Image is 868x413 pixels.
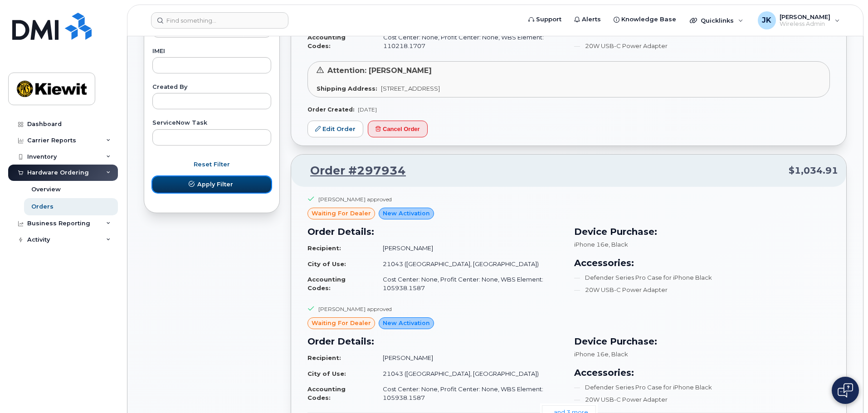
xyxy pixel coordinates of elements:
h3: Accessories: [574,256,830,270]
td: 21043 ([GEOGRAPHIC_DATA], [GEOGRAPHIC_DATA]) [375,256,563,272]
strong: Recipient: [307,354,341,361]
td: Cost Center: None, Profit Center: None, WBS Element: 105938.1587 [375,272,563,296]
input: Find something... [151,12,288,29]
h3: Order Details: [307,225,563,238]
span: waiting for dealer [312,209,371,218]
span: Apply Filter [197,180,233,189]
div: [PERSON_NAME] approved [318,305,392,313]
a: Order #297934 [299,163,406,179]
span: [STREET_ADDRESS] [381,85,440,92]
span: Support [536,15,561,24]
li: Defender Series Pro Case for iPhone Black [574,273,830,282]
li: 20W USB-C Power Adapter [574,286,830,294]
h3: Order Details: [307,335,563,348]
button: Apply Filter [152,176,271,193]
strong: Accounting Codes: [307,34,346,49]
li: 20W USB-C Power Adapter [574,395,830,404]
span: Knowledge Base [621,15,676,24]
span: Reset Filter [194,160,230,169]
strong: Accounting Codes: [307,276,346,292]
strong: Accounting Codes: [307,385,346,401]
button: Cancel Order [368,121,428,137]
strong: City of Use: [307,370,346,377]
span: , Black [609,350,628,358]
span: Quicklinks [701,17,734,24]
td: [PERSON_NAME] [375,350,563,366]
span: New Activation [383,209,430,218]
span: iPhone 16e [574,241,609,248]
strong: Recipient: [307,244,341,252]
span: New Activation [383,319,430,327]
span: , Black [609,241,628,248]
span: Attention: [PERSON_NAME] [327,66,432,75]
td: 21043 ([GEOGRAPHIC_DATA], [GEOGRAPHIC_DATA]) [375,366,563,382]
a: Alerts [568,10,607,29]
a: Knowledge Base [607,10,683,29]
span: waiting for dealer [312,319,371,327]
span: $1,034.91 [789,164,838,177]
li: 20W USB-C Power Adapter [574,42,830,50]
td: Cost Center: None, Profit Center: None, WBS Element: 110218.1707 [375,29,563,53]
label: ServiceNow Task [152,120,271,126]
li: Defender Series Pro Case for iPhone Black [574,383,830,392]
strong: Order Created: [307,106,354,113]
label: Created By [152,84,271,90]
h3: Accessories: [574,366,830,379]
div: Jamie Krussel [751,11,846,29]
td: [PERSON_NAME] [375,240,563,256]
div: [PERSON_NAME] approved [318,195,392,203]
h3: Device Purchase: [574,335,830,348]
strong: City of Use: [307,260,346,267]
img: Open chat [838,383,853,398]
span: iPhone 16e [574,350,609,358]
td: Cost Center: None, Profit Center: None, WBS Element: 105938.1587 [375,381,563,405]
span: JK [762,15,771,26]
span: Alerts [582,15,601,24]
span: [DATE] [358,106,377,113]
span: Wireless Admin [780,20,830,28]
div: Quicklinks [683,11,750,29]
strong: Shipping Address: [317,85,377,92]
button: Reset Filter [152,156,271,173]
span: [PERSON_NAME] [780,13,830,20]
a: Edit Order [307,121,363,137]
h3: Device Purchase: [574,225,830,238]
label: IMEI [152,49,271,54]
a: Support [522,10,568,29]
